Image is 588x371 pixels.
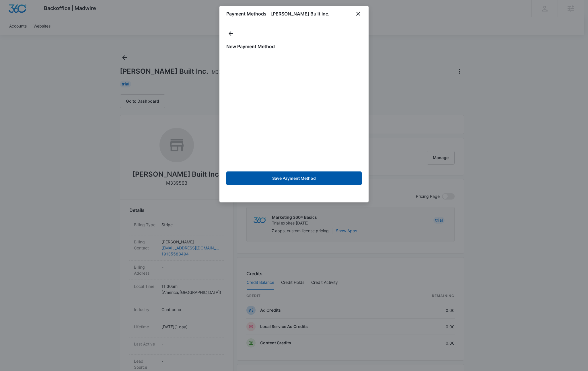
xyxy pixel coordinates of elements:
button: close [355,10,362,17]
button: Save Payment Method [226,171,362,185]
h1: New Payment Method [226,43,362,50]
iframe: Secure payment input frame [225,54,363,167]
h1: Payment Methods – [PERSON_NAME] Built Inc. [226,10,330,17]
button: actions.back [226,29,235,38]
